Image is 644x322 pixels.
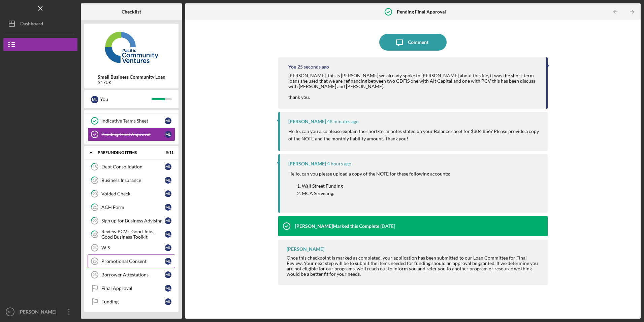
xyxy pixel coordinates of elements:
a: 21ACH FormML [88,200,175,214]
div: M L [91,96,98,103]
div: M L [165,298,171,305]
a: FundingML [88,295,175,308]
tspan: 19 [93,178,97,183]
div: [PERSON_NAME] [17,305,61,320]
time: 2025-09-17 22:24 [327,119,359,124]
b: Pending Final Approval [397,9,446,15]
div: Business Insurance [101,178,165,183]
div: 0 / 11 [161,151,173,155]
tspan: 24 [93,246,97,250]
img: Product logo [84,27,179,68]
a: 24W-9ML [88,241,175,254]
div: Funding [101,299,165,304]
tspan: 26 [93,273,97,277]
div: ACH Form [101,205,165,210]
p: MCA Servicing. [302,190,450,197]
tspan: 23 [93,232,97,237]
div: W-9 [101,245,165,250]
p: Hello, can you please upload a copy of the NOTE for these following accounts: [288,170,450,178]
tspan: 22 [93,219,97,223]
div: Indicative Terms Sheet [101,118,165,124]
div: $170K [98,80,165,85]
div: You [100,93,152,105]
div: M L [165,217,171,224]
button: Dashboard [3,17,77,30]
div: You [288,64,296,70]
a: Indicative Terms SheetML [88,114,175,128]
a: Final ApprovalML [88,281,175,295]
time: 2025-09-17 23:13 [297,64,329,70]
a: 18Debt ConsolidationML [88,160,175,173]
a: Pending Final ApprovalML [88,128,175,141]
div: M L [165,117,171,124]
div: Review PCV's Good Jobs, Good Business Toolkit [101,229,165,240]
div: M L [165,285,171,292]
div: M L [165,258,171,265]
div: Once this checkpoint is marked as completed, your application has been submitted to our Loan Comm... [287,255,541,277]
button: Comment [379,34,447,51]
tspan: 18 [93,165,97,169]
a: 22Sign up for Business AdvisingML [88,214,175,227]
button: ML[PERSON_NAME] [3,305,77,319]
div: [PERSON_NAME] Marked this Complete [295,223,379,229]
div: M L [165,204,171,211]
div: Debt Consolidation [101,164,165,169]
tspan: 20 [93,192,97,196]
div: Dashboard [20,17,43,32]
div: Promotional Consent [101,259,165,264]
div: [PERSON_NAME] [288,119,326,124]
div: M L [165,131,171,138]
b: Checklist [122,9,141,15]
tspan: 25 [93,259,97,263]
div: Comment [408,34,428,51]
tspan: 21 [93,205,97,210]
div: M L [165,163,171,170]
p: Hello, can you also please explain the short-term notes stated on your Balance sheet for $304,856... [288,128,541,143]
div: [PERSON_NAME] [287,246,324,252]
div: Sign up for Business Advising [101,218,165,223]
div: M L [165,271,171,278]
time: 2025-09-13 00:49 [380,223,395,229]
div: Prefunding Items [98,151,157,155]
b: Small Business Community Loan [98,74,165,80]
div: M L [165,177,171,184]
a: 19Business InsuranceML [88,173,175,187]
div: M L [165,244,171,251]
div: Final Approval [101,286,165,291]
a: 23Review PCV's Good Jobs, Good Business ToolkitML [88,227,175,241]
a: 20Voided CheckML [88,187,175,200]
div: [PERSON_NAME], this is [PERSON_NAME] we already spoke to [PERSON_NAME] about this file, it was th... [288,73,539,100]
div: Borrower Attestations [101,272,165,277]
text: ML [8,310,12,314]
time: 2025-09-17 19:02 [327,161,351,166]
a: 26Borrower AttestationsML [88,268,175,281]
a: 25Promotional ConsentML [88,254,175,268]
div: Voided Check [101,191,165,196]
div: [PERSON_NAME] [288,161,326,166]
p: Wall Street Funding [302,182,450,190]
div: M L [165,231,171,238]
div: Pending Final Approval [101,132,165,137]
div: M L [165,190,171,197]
